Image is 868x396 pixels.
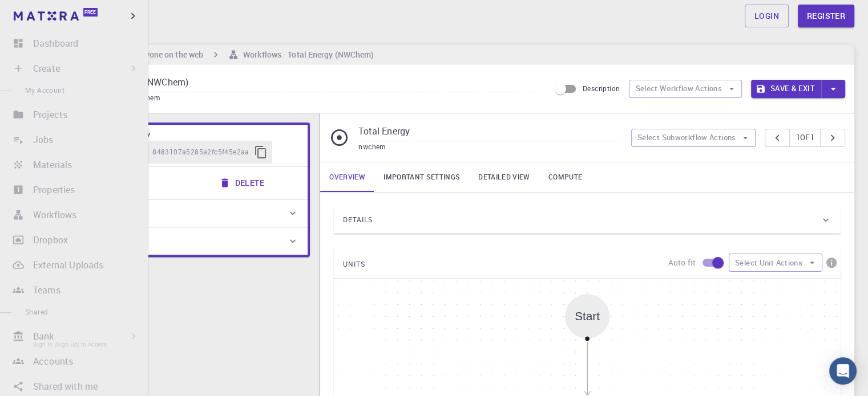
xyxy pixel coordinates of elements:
[14,11,79,21] img: logo
[565,294,609,338] div: Start
[729,254,822,272] button: Select Unit Actions
[320,162,374,192] a: Overview
[152,146,249,158] span: 8483107a5285a2fc5f45e2aa
[629,80,742,98] button: Select Workflow Actions
[583,84,620,93] span: Description
[374,162,469,192] a: Important settings
[105,128,298,141] h6: Total Energy
[334,206,841,234] div: Details
[64,199,308,227] div: Overview
[57,48,376,61] nav: breadcrumb
[631,129,756,147] button: Select Subworkflow Actions
[131,48,203,61] h6: Anyone on the web
[822,254,841,272] button: info
[239,48,374,61] h6: Workflows - Total Energy (NWChem)
[25,85,64,95] span: My Account
[789,129,821,147] button: 1of1
[358,142,385,151] span: nwchem
[751,80,821,98] button: Save & Exit
[575,310,600,323] div: Start
[539,162,591,192] a: Compute
[343,255,365,273] span: UNITS
[469,162,539,192] a: Detailed view
[64,227,308,255] div: Units
[668,257,696,268] p: Auto fit
[829,357,857,385] div: Open Intercom Messenger
[765,129,845,147] div: pager
[798,5,854,27] a: Register
[745,5,789,27] a: Login
[133,93,164,102] span: nwchem
[212,172,273,194] button: Delete
[25,307,48,316] span: Shared
[343,211,373,229] span: Details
